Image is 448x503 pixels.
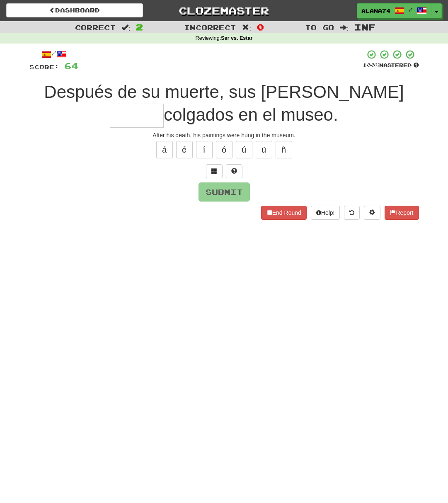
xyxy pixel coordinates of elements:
span: / [409,7,413,12]
span: : [121,24,131,31]
a: Dashboard [6,3,143,17]
a: Clozemaster [155,3,292,18]
span: Incorrect [184,23,236,32]
button: ü [256,141,272,158]
a: Alana74 / [357,3,431,18]
button: í [196,141,213,158]
span: 2 [136,22,143,32]
span: colgados en el museo. [164,105,338,124]
span: : [242,24,251,31]
span: To go [305,23,334,32]
button: Submit [199,182,250,202]
div: Mastered [363,62,419,69]
span: Inf [354,22,375,32]
button: ó [216,141,232,158]
span: : [340,24,349,31]
span: Alana74 [361,7,390,15]
button: Help! [311,206,340,220]
span: 64 [64,61,78,71]
button: á [156,141,173,158]
button: Report [385,206,419,220]
button: ú [236,141,252,158]
button: Round history (alt+y) [344,206,360,220]
span: 100 % [363,62,379,68]
div: After his death, his paintings were hung in the museum. [29,131,419,139]
button: é [176,141,193,158]
div: / [29,49,78,60]
button: Single letter hint - you only get 1 per sentence and score half the points! alt+h [226,164,242,178]
span: Después de su muerte, sus [PERSON_NAME] [44,82,404,102]
span: 0 [257,22,264,32]
span: Correct [75,23,116,32]
button: Switch sentence to multiple choice alt+p [206,164,223,178]
span: Score: [29,63,59,70]
strong: Ser vs. Estar [221,35,252,41]
button: End Round [261,206,307,220]
button: ñ [276,141,292,158]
